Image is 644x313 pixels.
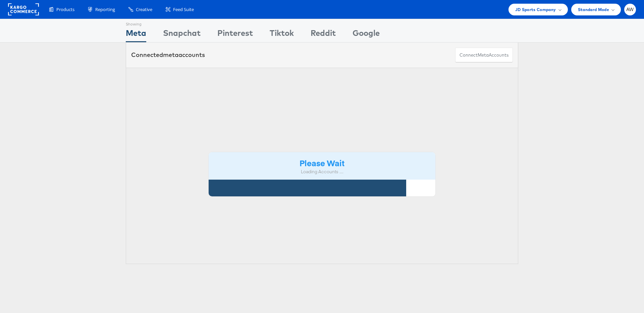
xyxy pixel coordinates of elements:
span: AW [626,7,634,12]
div: Pinterest [217,27,253,42]
div: Connected accounts [131,51,205,59]
div: Meta [126,27,146,42]
strong: Please Wait [300,157,344,168]
span: meta [163,51,178,59]
div: Reddit [311,27,336,42]
button: ConnectmetaAccounts [455,48,513,63]
div: Tiktok [270,27,294,42]
span: Reporting [95,6,115,13]
span: Products [56,6,74,13]
div: Loading Accounts .... [214,169,430,175]
span: Feed Suite [173,6,194,13]
div: Google [353,27,380,42]
span: Standard Mode [578,6,609,13]
span: meta [478,52,489,58]
span: JD Sports Company [515,6,556,13]
div: Showing [126,19,146,27]
span: Creative [136,6,152,13]
div: Snapchat [163,27,201,42]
